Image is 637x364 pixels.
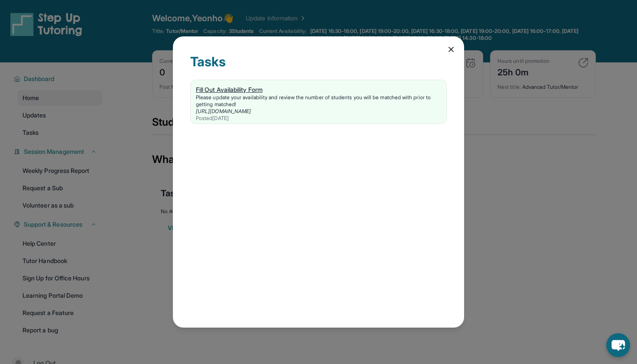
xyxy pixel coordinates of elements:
[606,333,630,357] button: chat-button
[196,108,251,114] a: [URL][DOMAIN_NAME]
[196,94,441,108] div: Please update your availability and review the number of students you will be matched with prior ...
[196,85,441,94] div: Fill Out Availability Form
[196,115,441,122] div: Posted [DATE]
[190,54,447,80] div: Tasks
[191,80,446,123] a: Fill Out Availability FormPlease update your availability and review the number of students you w...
